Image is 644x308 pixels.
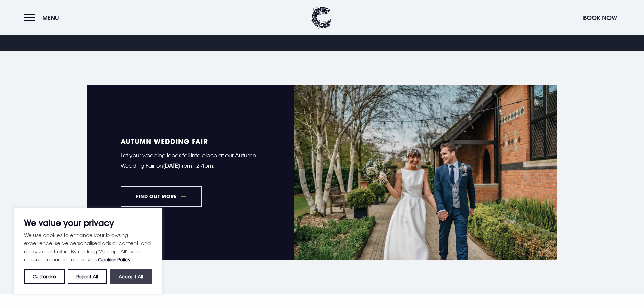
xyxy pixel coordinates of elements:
img: Autumn-wedding-fair-small-banner.jpg [294,85,557,260]
button: Customise [24,269,65,284]
button: Reject All [68,269,107,284]
button: Menu [24,10,63,25]
button: Book Now [580,10,620,25]
strong: [DATE] [163,162,180,169]
img: Clandeboye Lodge [311,7,331,29]
h5: Autumn Wedding Fair [121,138,260,145]
button: Accept All [110,269,152,284]
p: Let your wedding ideas fall into place at our Autumn Wedding Fair on from 12-4pm. [121,150,260,171]
span: Menu [42,14,59,22]
p: We value your privacy [24,219,152,227]
a: Cookies Policy [98,257,131,262]
a: FIND OUT MORE [121,186,202,207]
p: We use cookies to enhance your browsing experience, serve personalised ads or content, and analys... [24,231,152,264]
div: We value your privacy [14,208,162,294]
